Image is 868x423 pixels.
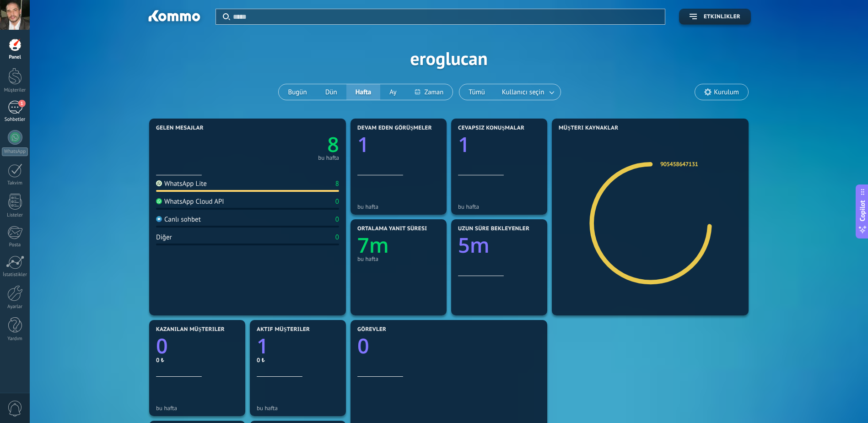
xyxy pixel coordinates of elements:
text: 5m [458,231,490,259]
button: Etkinlikler [679,9,751,25]
div: bu hafta [357,255,440,262]
span: Kullanıcı seçin [500,86,546,98]
text: 8 [327,130,339,158]
a: 5m [458,231,540,259]
div: 0 ₺ [257,356,339,364]
text: 1 [257,332,269,360]
div: WhatsApp Cloud API [156,197,224,206]
span: Uzun süre bekleyenler [458,226,529,232]
button: Tümü [459,84,494,100]
text: 0 [156,332,168,360]
span: Etkinlikler [704,14,740,20]
button: Kullanıcı seçin [494,84,561,100]
div: Yardım [2,336,28,342]
div: 0 [335,233,339,242]
a: 905458647131 [660,160,698,168]
div: Sohbetler [2,117,28,123]
div: bu hafta [458,203,540,210]
img: Canlı sohbet [156,216,162,222]
div: Ayarlar [2,304,28,310]
text: 0 [357,332,369,360]
div: 0 ₺ [156,356,238,364]
div: bu hafta [156,405,238,412]
div: Listeler [2,212,28,218]
text: 7m [357,231,389,259]
span: Müşteri Kaynaklar [559,125,619,131]
span: Ortalama yanıt süresi [357,226,427,232]
a: 8 [248,130,339,158]
div: 0 [335,215,339,224]
a: 0 [357,332,540,360]
span: Cevapsız konuşmalar [458,125,524,131]
div: WhatsApp Lite [156,179,207,188]
div: İstatistikler [2,272,28,278]
div: Posta [2,242,28,248]
div: Diğer [156,233,172,242]
div: Müşteriler [2,87,28,93]
div: bu hafta [357,203,440,210]
span: Copilot [858,201,867,222]
div: Canlı sohbet [156,215,201,224]
div: Panel [2,54,28,60]
text: 1 [458,130,470,158]
span: Aktif müşteriler [257,326,310,333]
img: WhatsApp Cloud API [156,198,162,204]
div: bu hafta [257,405,339,412]
span: Devam eden görüşmeler [357,125,432,131]
span: Kurulum [714,88,739,96]
div: bu hafta [318,156,339,160]
button: Bugün [279,84,316,100]
a: 1 [257,332,339,360]
div: 8 [335,179,339,188]
div: WhatsApp [2,147,28,156]
span: Görevler [357,326,386,333]
button: Dün [316,84,346,100]
text: 1 [357,130,369,158]
button: Ay [380,84,405,100]
div: 0 [335,197,339,206]
div: Takvim [2,180,28,186]
img: WhatsApp Lite [156,180,162,186]
span: 1 [18,100,26,107]
span: Gelen mesajlar [156,125,204,131]
a: 0 [156,332,238,360]
span: Kazanılan müşteriler [156,326,225,333]
button: Hafta [346,84,381,100]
